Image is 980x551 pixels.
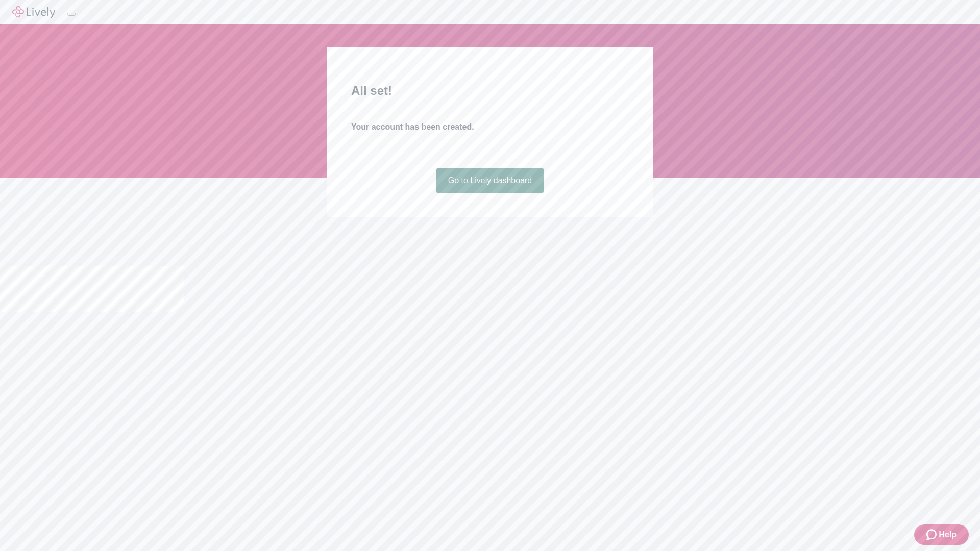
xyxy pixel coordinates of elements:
[939,529,957,541] span: Help
[12,6,55,18] img: Lively
[351,121,629,133] h4: Your account has been created.
[926,529,939,541] svg: Zendesk support icon
[67,13,76,16] button: Log out
[436,168,545,193] a: Go to Lively dashboard
[351,82,629,100] h2: All set!
[914,524,969,545] button: Zendesk support iconHelp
